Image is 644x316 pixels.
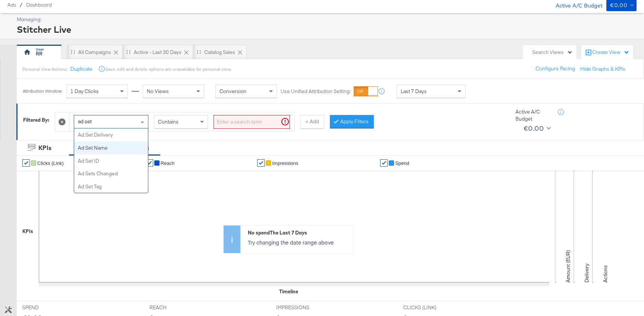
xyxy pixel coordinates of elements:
[248,239,350,246] p: Try changing the date range above
[524,123,544,134] div: €0.00
[380,159,388,167] a: ✔
[300,115,324,128] button: + Add
[248,229,350,236] div: No spend The Last 7 Days
[592,49,629,56] div: Create View
[330,115,374,128] button: Apply Filters
[220,88,246,95] span: Conversion
[276,304,332,311] span: IMPRESSIONS
[74,154,148,167] div: Ad Set ID
[257,159,265,167] a: ✔
[22,304,78,311] span: SPEND
[70,66,92,73] button: Duplicate
[105,66,231,72] div: Save, edit and delete options are unavailable for personal view.
[395,160,409,166] span: Spend
[26,2,52,8] a: Dashboard
[17,16,635,23] div: Managing:
[403,304,459,311] span: CLICKS (LINK)
[22,66,67,72] div: Personal View Actions:
[126,50,130,54] div: Drag to reorder tab
[22,159,30,167] a: ✔
[78,49,111,56] div: All Campaigns
[515,108,556,122] div: Active A/C Budget
[134,49,181,56] div: Active - Last 30 Days
[7,2,16,8] span: Ads
[74,128,148,141] div: Ad Set Delivery
[610,1,627,10] div: €0.00
[580,66,625,73] button: Hide Graphs & KPIs
[147,88,169,95] span: No Views
[532,49,573,56] div: Search Views
[281,88,351,95] label: Use Unified Attribution Setting:
[74,180,148,193] div: Ad Set Tag
[70,88,99,95] span: 1 Day Clicks
[146,159,153,167] a: ✔
[38,144,51,152] div: KPIs
[530,62,580,76] button: Configure Pacing
[36,50,42,57] div: RR
[74,167,148,180] div: Ad Sets Changed
[401,88,427,95] span: Last 7 Days
[204,49,235,56] div: Catalog Sales
[23,116,49,124] div: Filtered By:
[149,304,205,311] span: REACH
[158,118,179,125] span: Contains
[197,50,201,54] div: Drag to reorder tab
[161,160,175,166] span: Reach
[22,89,63,94] div: Attribution Window:
[74,141,148,154] div: Ad Set Name
[521,122,552,134] button: €0.00
[37,160,64,166] span: Clicks (Link)
[71,50,75,54] div: Drag to reorder tab
[214,115,290,129] input: Enter a search term
[272,160,298,166] span: Impressions
[17,23,635,36] div: Stitcher Live
[16,2,26,8] span: /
